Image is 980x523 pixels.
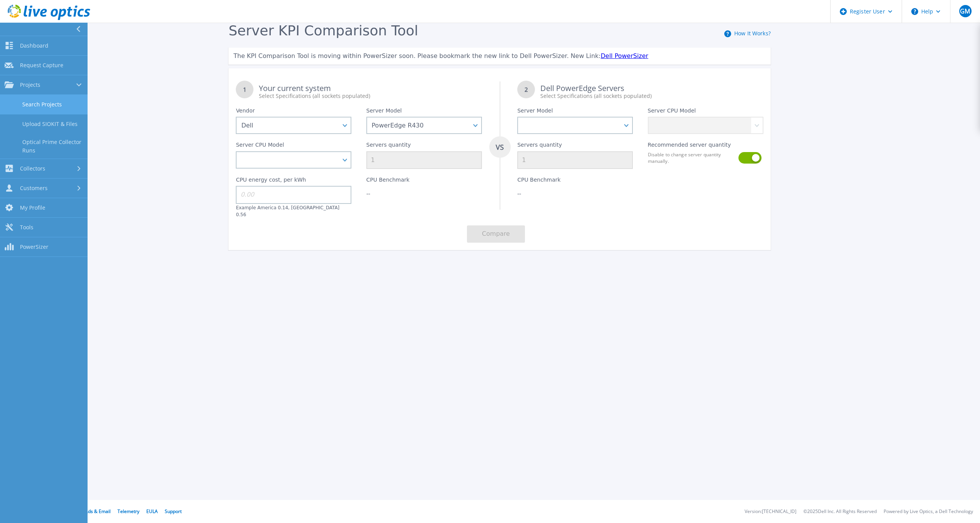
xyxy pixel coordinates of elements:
[259,92,482,100] div: Select Specifications (all sockets populated)
[525,86,528,93] tspan: 2
[20,165,45,172] span: Collectors
[236,108,255,117] label: Vendor
[228,23,418,38] span: Server KPI Comparison Tool
[20,62,63,69] span: Request Capture
[165,508,182,515] a: Support
[236,177,306,186] label: CPU energy cost, per kWh
[236,205,339,217] label: Example America 0.14, [GEOGRAPHIC_DATA] 0.56
[540,84,763,100] div: Dell PowerEdge Servers
[20,204,45,211] span: My Profile
[366,190,482,197] div: --
[517,108,553,117] label: Server Model
[745,509,796,514] li: Version: [TECHNICAL_ID]
[517,177,561,186] label: CPU Benchmark
[118,508,139,515] a: Telemetry
[20,42,48,49] span: Dashboard
[366,108,402,117] label: Server Model
[366,142,411,151] label: Servers quantity
[20,81,40,88] span: Projects
[734,30,771,37] a: How It Works?
[20,224,33,231] span: Tools
[366,177,410,186] label: CPU Benchmark
[236,142,284,151] label: Server CPU Model
[648,142,731,151] label: Recommended server quantity
[146,508,158,515] a: EULA
[960,8,970,14] span: GM
[495,142,504,152] tspan: VS
[259,84,482,100] div: Your current system
[517,190,633,197] div: --
[85,508,111,515] a: Ads & Email
[648,151,734,164] label: Disable to change server quantity manually.
[236,186,351,204] input: 0.00
[20,243,48,250] span: PowerSizer
[233,52,601,60] span: The KPI Comparison Tool is moving within PowerSizer soon. Please bookmark the new link to Dell Po...
[467,225,525,243] button: Compare
[601,52,648,60] a: Dell PowerSizer
[540,92,763,100] div: Select Specifications (all sockets populated)
[803,509,877,514] li: © 2025 Dell Inc. All Rights Reserved
[648,108,696,117] label: Server CPU Model
[517,142,562,151] label: Servers quantity
[884,509,973,514] li: Powered by Live Optics, a Dell Technology
[20,185,48,192] span: Customers
[243,86,247,93] tspan: 1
